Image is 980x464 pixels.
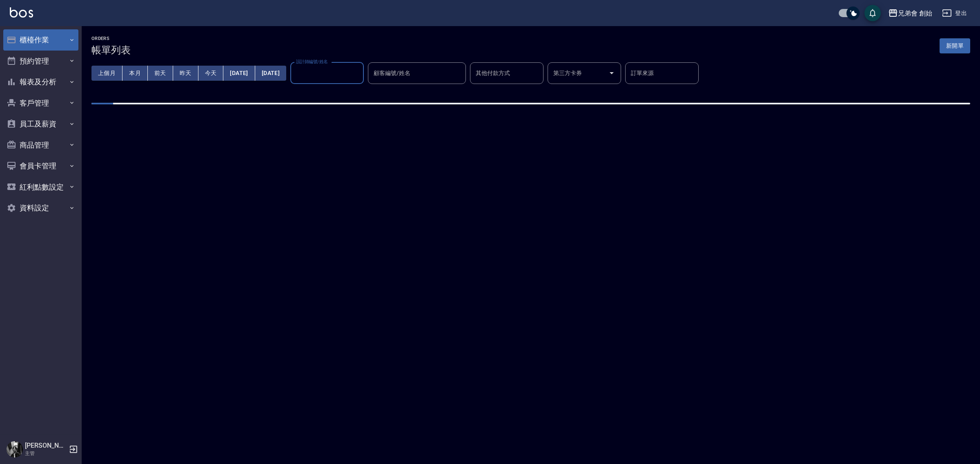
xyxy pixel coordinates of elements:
[605,66,618,80] button: Open
[25,450,67,457] p: 主管
[939,6,970,21] button: 登出
[296,59,328,65] label: 設計師編號/姓名
[223,66,255,81] button: [DATE]
[940,38,970,53] button: 新開單
[91,66,122,81] button: 上個月
[3,135,78,156] button: 商品管理
[122,66,148,81] button: 本月
[255,66,286,81] button: [DATE]
[3,197,78,219] button: 資料設定
[3,177,78,198] button: 紅利點數設定
[91,36,131,41] h2: ORDERS
[3,71,78,93] button: 報表及分析
[3,29,78,51] button: 櫃檯作業
[10,7,33,18] img: Logo
[173,66,198,81] button: 昨天
[3,51,78,72] button: 預約管理
[885,5,935,22] button: 兄弟會 創始
[25,442,67,450] h5: [PERSON_NAME]
[940,42,970,49] a: 新開單
[148,66,173,81] button: 前天
[3,113,78,135] button: 員工及薪資
[864,5,881,21] button: save
[3,155,78,177] button: 會員卡管理
[91,44,131,56] h3: 帳單列表
[198,66,224,81] button: 今天
[7,441,23,457] img: Person
[898,8,932,18] div: 兄弟會 創始
[3,93,78,114] button: 客戶管理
